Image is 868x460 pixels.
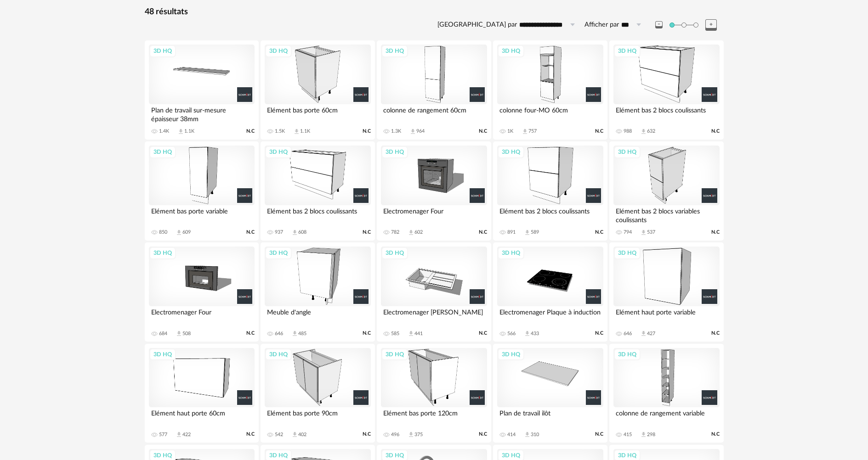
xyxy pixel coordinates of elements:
[624,331,632,337] div: 646
[640,128,647,135] span: Download icon
[595,330,603,337] span: N.C
[275,229,283,236] div: 937
[265,45,292,57] div: 3D HQ
[647,229,655,236] div: 537
[176,431,182,438] span: Download icon
[291,330,298,337] span: Download icon
[149,247,176,259] div: 3D HQ
[265,306,370,325] div: Meuble d'angle
[275,331,283,337] div: 646
[159,432,167,438] div: 577
[381,247,408,259] div: 3D HQ
[363,128,371,135] span: N.C
[609,141,723,241] a: 3D HQ Elément bas 2 blocs variables coulissants 794 Download icon 537 N.C
[497,407,603,426] div: Plan de travail ilôt
[246,229,255,236] span: N.C
[609,344,723,443] a: 3D HQ colonne de rangement variable 415 Download icon 298 N.C
[381,104,487,123] div: colonne de rangement 60cm
[640,330,647,337] span: Download icon
[246,330,255,337] span: N.C
[609,242,723,342] a: 3D HQ Elément haut porte variable 646 Download icon 427 N.C
[507,331,516,337] div: 566
[498,146,524,158] div: 3D HQ
[159,331,167,337] div: 684
[497,104,603,123] div: colonne four-MO 60cm
[531,432,539,438] div: 310
[381,205,487,224] div: Electromenager Four
[493,141,607,241] a: 3D HQ Elément bas 2 blocs coulissants 891 Download icon 589 N.C
[409,128,416,135] span: Download icon
[595,431,603,438] span: N.C
[524,330,531,337] span: Download icon
[149,146,176,158] div: 3D HQ
[640,229,647,236] span: Download icon
[149,306,255,325] div: Electromenager Four
[647,432,655,438] div: 298
[613,407,719,426] div: colonne de rangement variable
[711,330,720,337] span: N.C
[149,45,176,57] div: 3D HQ
[479,229,487,236] span: N.C
[522,128,528,135] span: Download icon
[624,229,632,236] div: 794
[391,229,399,236] div: 782
[261,242,374,342] a: 3D HQ Meuble d'angle 646 Download icon 485 N.C
[363,330,371,337] span: N.C
[381,45,408,57] div: 3D HQ
[381,146,408,158] div: 3D HQ
[298,331,306,337] div: 485
[159,229,167,236] div: 850
[624,432,632,438] div: 415
[497,205,603,224] div: Elément bas 2 blocs coulissants
[437,21,517,29] label: [GEOGRAPHIC_DATA] par
[275,128,285,135] div: 1.5K
[265,247,292,259] div: 3D HQ
[595,229,603,236] span: N.C
[291,229,298,236] span: Download icon
[149,407,255,426] div: Elément haut porte 60cm
[414,229,423,236] div: 602
[265,407,370,426] div: Elément bas porte 90cm
[711,128,720,135] span: N.C
[528,128,537,135] div: 757
[391,432,399,438] div: 496
[176,229,182,236] span: Download icon
[246,431,255,438] span: N.C
[265,146,292,158] div: 3D HQ
[182,331,191,337] div: 508
[711,431,720,438] span: N.C
[182,432,191,438] div: 422
[377,141,491,241] a: 3D HQ Electromenager Four 782 Download icon 602 N.C
[414,331,423,337] div: 441
[498,247,524,259] div: 3D HQ
[640,431,647,438] span: Download icon
[493,40,607,140] a: 3D HQ colonne four-MO 60cm 1K Download icon 757 N.C
[145,141,259,241] a: 3D HQ Elément bas porte variable 850 Download icon 609 N.C
[149,104,255,123] div: Plan de travail sur-mesure épaisseur 38mm
[613,205,719,224] div: Elément bas 2 blocs variables coulissants
[647,331,655,337] div: 427
[145,344,259,443] a: 3D HQ Elément haut porte 60cm 577 Download icon 422 N.C
[479,330,487,337] span: N.C
[381,407,487,426] div: Elément bas porte 120cm
[149,348,176,360] div: 3D HQ
[300,128,310,135] div: 1.1K
[145,7,724,17] div: 48 résultats
[507,128,513,135] div: 1K
[524,229,531,236] span: Download icon
[614,45,641,57] div: 3D HQ
[497,306,603,325] div: Electromenager Plaque à induction
[391,128,401,135] div: 1.3K
[584,21,619,29] label: Afficher par
[391,331,399,337] div: 585
[381,348,408,360] div: 3D HQ
[414,432,423,438] div: 375
[408,330,414,337] span: Download icon
[531,331,539,337] div: 433
[531,229,539,236] div: 589
[408,229,414,236] span: Download icon
[291,431,298,438] span: Download icon
[614,247,641,259] div: 3D HQ
[265,205,370,224] div: Elément bas 2 blocs coulissants
[498,45,524,57] div: 3D HQ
